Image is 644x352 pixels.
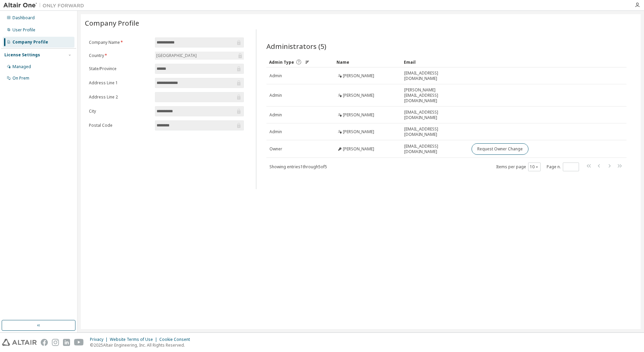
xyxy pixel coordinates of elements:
div: [GEOGRAPHIC_DATA] [155,52,244,60]
span: [PERSON_NAME][EMAIL_ADDRESS][DOMAIN_NAME] [404,87,465,104]
img: youtube.svg [74,339,84,346]
span: [EMAIL_ADDRESS][DOMAIN_NAME] [404,110,465,120]
span: Admin [269,112,282,118]
span: [PERSON_NAME] [343,129,374,135]
div: [GEOGRAPHIC_DATA] [155,52,198,59]
span: Company Profile [85,18,139,28]
label: Postal Code [89,123,151,128]
label: City [89,109,151,114]
span: Page n. [547,163,579,171]
span: Admin Type [269,59,294,65]
button: Request Owner Change [472,143,528,155]
span: [PERSON_NAME] [343,93,374,98]
button: 10 [530,164,539,170]
span: Items per page [496,163,541,171]
div: Privacy [90,337,110,342]
div: Cookie Consent [159,337,194,342]
span: Admin [269,73,282,79]
span: [EMAIL_ADDRESS][DOMAIN_NAME] [404,126,465,137]
span: Showing entries 1 through 5 of 5 [269,164,327,170]
p: © 2025 Altair Engineering, Inc. All Rights Reserved. [90,342,194,348]
label: Address Line 1 [89,80,151,86]
div: Company Profile [12,39,48,45]
div: Website Terms of Use [110,337,159,342]
img: Altair One [3,2,88,9]
label: Company Name [89,40,151,45]
img: facebook.svg [41,339,48,346]
span: Owner [269,146,282,152]
span: Administrators (5) [266,41,326,51]
div: Name [336,57,398,67]
span: [EMAIL_ADDRESS][DOMAIN_NAME] [404,70,465,81]
div: License Settings [4,52,40,58]
span: [PERSON_NAME] [343,112,374,118]
img: altair_logo.svg [2,339,37,346]
span: [PERSON_NAME] [343,73,374,79]
span: Admin [269,129,282,135]
div: On Prem [12,76,29,81]
span: Admin [269,93,282,98]
div: Dashboard [12,15,35,21]
span: [PERSON_NAME] [343,146,374,152]
span: [EMAIL_ADDRESS][DOMAIN_NAME] [404,144,465,154]
label: State/Province [89,66,151,71]
label: Address Line 2 [89,94,151,100]
div: Managed [12,64,31,69]
div: User Profile [12,27,35,33]
img: linkedin.svg [63,339,70,346]
label: Country [89,53,151,58]
img: instagram.svg [52,339,59,346]
div: Email [404,57,466,67]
